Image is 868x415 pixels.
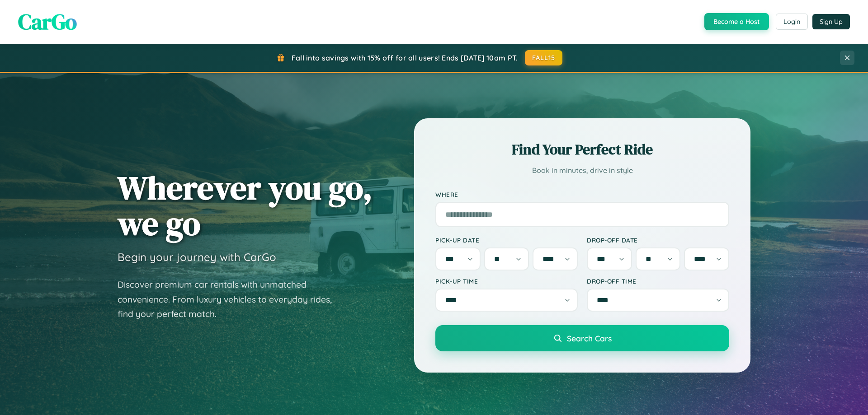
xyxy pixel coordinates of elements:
label: Pick-up Time [435,277,578,285]
label: Drop-off Date [587,236,729,244]
label: Drop-off Time [587,277,729,285]
p: Book in minutes, drive in style [435,164,729,177]
label: Where [435,191,729,198]
button: Login [776,14,808,30]
h1: Wherever you go, we go [118,170,373,241]
button: Sign Up [812,14,850,29]
button: Search Cars [435,325,729,351]
button: Become a Host [704,13,769,30]
span: Fall into savings with 15% off for all users! Ends [DATE] 10am PT. [292,53,518,62]
label: Pick-up Date [435,236,578,244]
h3: Begin your journey with CarGo [118,250,276,264]
button: FALL15 [525,50,563,65]
h2: Find Your Perfect Ride [435,140,729,159]
span: Search Cars [567,333,612,343]
span: CarGo [18,7,77,37]
p: Discover premium car rentals with unmatched convenience. From luxury vehicles to everyday rides, ... [118,277,344,322]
